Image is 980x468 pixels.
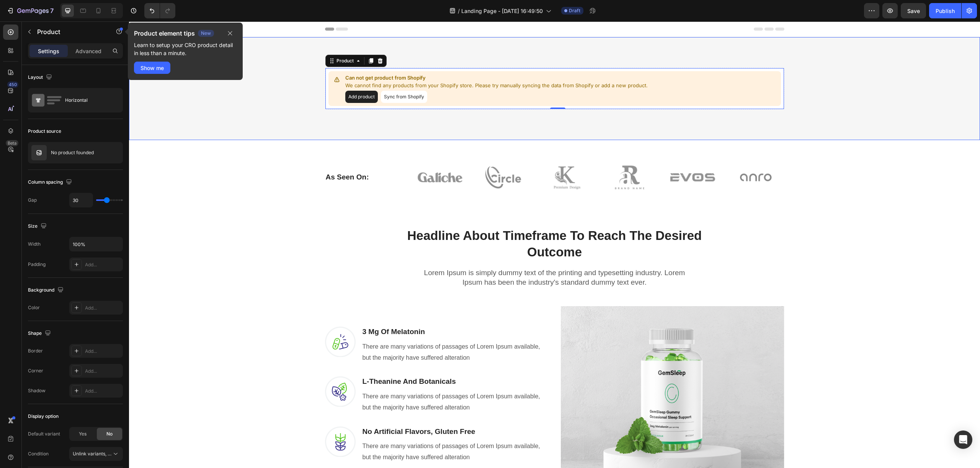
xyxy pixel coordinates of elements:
[144,3,175,18] div: Undo/Redo
[85,261,121,268] div: Add...
[234,406,419,415] p: No Artificial Flavors, Gluten Free
[3,3,57,18] button: 7
[28,328,52,339] div: Shape
[234,306,419,315] p: 3 Mg Of Melatonin
[28,387,46,394] div: Shadow
[907,8,920,14] span: Save
[85,368,121,375] div: Add...
[28,241,41,248] div: Width
[234,419,419,442] p: There are many variations of passages of Lorem Ipsum available, but the majority have suffered al...
[75,47,101,55] p: Advanced
[28,285,65,295] div: Background
[106,430,113,437] span: No
[79,430,87,437] span: Yes
[954,430,972,449] div: Open Intercom Messenger
[197,151,270,161] p: As Seen On:
[28,367,43,374] div: Corner
[206,36,226,43] div: Product
[28,177,73,188] div: Column spacing
[38,47,59,55] p: Settings
[70,193,93,207] input: Auto
[292,247,559,266] p: Lorem Ipsum is simply dummy text of the printing and typesetting industry. Lorem Ipsum has been t...
[28,197,37,204] div: Gap
[28,72,54,83] div: Layout
[28,430,60,437] div: Default variant
[234,370,419,392] p: There are many variations of passages of Lorem Ipsum available, but the majority have suffered al...
[50,6,54,15] p: 7
[252,69,298,82] button: Sync from Shopify
[28,128,61,135] div: Product source
[273,206,578,239] p: Headline About Timeframe To Reach The Desired Outcome
[85,388,121,395] div: Add...
[569,7,580,14] span: Draft
[85,348,121,355] div: Add...
[31,145,47,160] img: no image transparent
[216,53,519,60] p: Can not get product from Shopify
[28,261,46,268] div: Padding
[458,7,460,15] span: /
[216,60,519,68] p: We cannot find any products from your Shopify store. Please try manually syncing the data from Sh...
[28,347,43,354] div: Border
[901,3,926,18] button: Save
[936,7,955,15] div: Publish
[7,82,18,88] div: 450
[28,221,48,232] div: Size
[6,140,18,146] div: Beta
[28,413,59,420] div: Display option
[28,304,40,311] div: Color
[28,450,49,457] div: Condition
[461,7,543,15] span: Landing Page - [DATE] 16:49:50
[73,451,190,457] span: Unlink variants, quantity <br> between same products
[234,355,419,365] p: L-Theanine And Botanicals
[2,17,14,24] div: Row
[929,3,961,18] button: Publish
[65,91,112,109] div: Horizontal
[69,447,123,461] button: Unlink variants, quantity <br> between same products
[234,320,419,342] p: There are many variations of passages of Lorem Ipsum available, but the majority have suffered al...
[85,305,121,311] div: Add...
[129,21,980,468] iframe: Design area
[70,237,122,251] input: Auto
[216,69,249,82] button: Add product
[37,27,102,36] p: Product
[51,150,94,155] p: No product founded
